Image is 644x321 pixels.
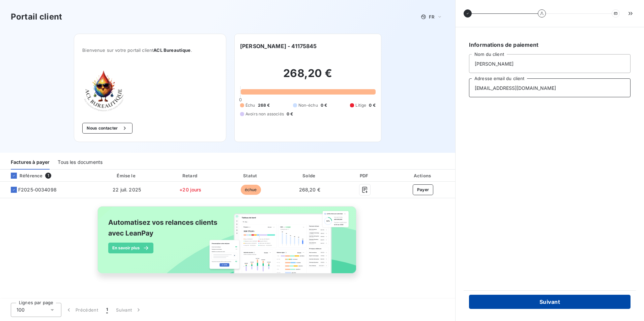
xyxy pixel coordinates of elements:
[369,102,375,108] span: 0 €
[392,172,454,179] div: Actions
[241,185,261,195] span: échue
[82,69,125,112] img: Company logo
[17,307,25,313] span: 100
[112,303,146,317] button: Suivant
[469,54,631,73] input: placeholder
[82,123,132,134] button: Nous contacter
[222,172,279,179] div: Statut
[91,202,364,285] img: banner
[469,295,631,309] button: Suivant
[298,102,318,108] span: Non-échu
[102,303,112,317] button: 1
[240,67,376,87] h2: 268,20 €
[82,47,218,53] span: Bienvenue sur votre portail client .
[113,187,141,192] span: 22 juil. 2025
[282,172,337,179] div: Solde
[413,184,434,195] button: Payer
[18,186,57,193] span: F2025-0034098
[162,172,220,179] div: Retard
[179,187,201,192] span: +20 jours
[287,111,293,117] span: 0 €
[239,97,242,102] span: 0
[5,173,42,179] div: Référence
[11,155,50,170] div: Factures à payer
[95,172,159,179] div: Émise le
[153,47,191,53] span: ACL Bureautique
[245,111,284,117] span: Avoirs non associés
[61,303,102,317] button: Précédent
[258,102,270,108] span: 268 €
[45,173,51,179] span: 1
[469,41,631,49] h6: Informations de paiement
[469,78,631,97] input: placeholder
[321,102,327,108] span: 0 €
[240,42,317,50] h6: [PERSON_NAME] - 41175845
[299,187,320,192] span: 268,20 €
[429,14,434,20] span: FR
[106,307,108,313] span: 1
[340,172,389,179] div: PDF
[245,102,255,108] span: Échu
[355,102,366,108] span: Litige
[11,11,62,23] h3: Portail client
[58,155,103,170] div: Tous les documents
